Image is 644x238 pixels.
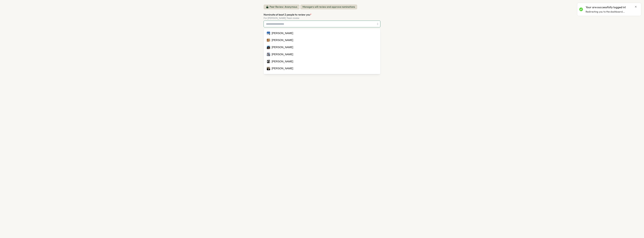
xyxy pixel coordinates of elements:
[586,5,626,9] p: Your are successfully logged in!
[272,31,293,35] div: [PERSON_NAME]
[267,60,270,63] img: Francisco Fernando
[267,32,270,35] img: Julien Favero
[272,66,293,71] div: [PERSON_NAME]
[272,45,293,49] div: [PERSON_NAME]
[267,46,270,49] img: Eric Larkin
[270,5,297,9] p: Peer Review: Anonymous
[634,5,637,8] button: Close notification
[267,39,270,42] img: Ranjeet
[272,74,293,78] div: [PERSON_NAME]
[267,53,270,56] img: Alyssa Higdon
[586,10,625,13] p: Redirecting you to the dashboard...
[267,67,270,70] img: Jacob Martinez
[272,38,293,42] div: [PERSON_NAME]
[272,52,293,57] div: [PERSON_NAME]
[272,60,293,64] div: [PERSON_NAME]
[267,74,270,77] img: Oscar Escalante
[300,4,357,9] span: Managers will review and approve nominations
[264,13,310,16] span: Nominate at least 2 people to review you
[264,17,380,19] div: For [PERSON_NAME] Team review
